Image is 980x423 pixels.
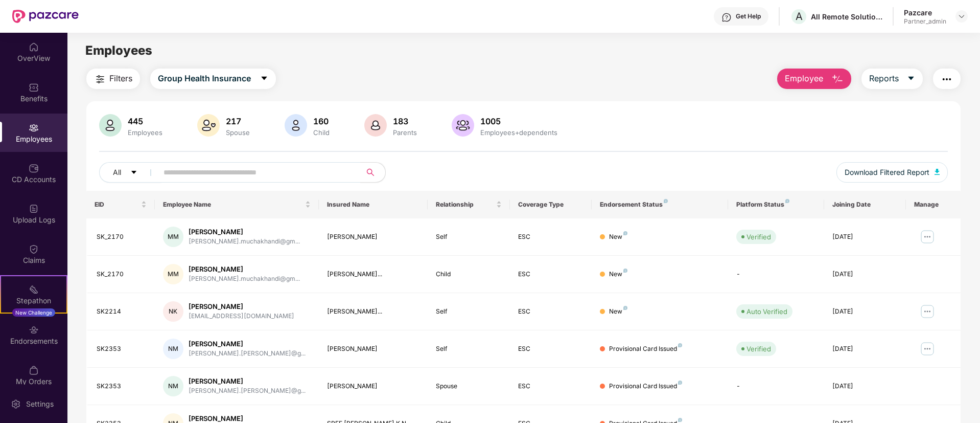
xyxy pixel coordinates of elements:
div: Self [436,307,501,317]
img: svg+xml;base64,PHN2ZyB4bWxucz0iaHR0cDovL3d3dy53My5vcmcvMjAwMC9zdmciIHhtbG5zOnhsaW5rPSJodHRwOi8vd3... [452,114,474,137]
span: Group Health Insurance [158,72,251,85]
span: All [113,167,121,178]
div: Spouse [436,382,501,391]
button: search [360,162,386,183]
img: svg+xml;base64,PHN2ZyB4bWxucz0iaHR0cDovL3d3dy53My5vcmcvMjAwMC9zdmciIHhtbG5zOnhsaW5rPSJodHRwOi8vd3... [935,169,940,175]
div: 160 [311,116,332,126]
span: caret-down [907,74,915,83]
img: svg+xml;base64,PHN2ZyB4bWxucz0iaHR0cDovL3d3dy53My5vcmcvMjAwMC9zdmciIHhtbG5zOnhsaW5rPSJodHRwOi8vd3... [285,114,307,137]
div: [PERSON_NAME] [327,232,420,242]
img: svg+xml;base64,PHN2ZyB4bWxucz0iaHR0cDovL3d3dy53My5vcmcvMjAwMC9zdmciIHdpZHRoPSI4IiBoZWlnaHQ9IjgiIH... [678,381,682,385]
div: Stepathon [1,296,66,306]
div: 217 [224,116,252,126]
img: manageButton [919,303,936,320]
span: Download Filtered Report [845,167,929,178]
img: svg+xml;base64,PHN2ZyBpZD0iRW1wbG95ZWVzIiB4bWxucz0iaHR0cDovL3d3dy53My5vcmcvMjAwMC9zdmciIHdpZHRoPS... [29,123,39,133]
div: Pazcare [904,8,946,17]
div: MM [163,227,183,247]
div: SK2353 [97,344,147,354]
img: manageButton [919,229,936,245]
img: svg+xml;base64,PHN2ZyBpZD0iTXlfT3JkZXJzIiBkYXRhLW5hbWU9Ik15IE9yZGVycyIgeG1sbnM9Imh0dHA6Ly93d3cudz... [29,365,39,375]
img: svg+xml;base64,PHN2ZyBpZD0iRHJvcGRvd24tMzJ4MzIiIHhtbG5zPSJodHRwOi8vd3d3LnczLm9yZy8yMDAwL3N2ZyIgd2... [958,12,966,20]
div: Provisional Card Issued [609,382,682,391]
div: NM [163,339,183,359]
div: New Challenge [12,308,55,317]
div: ESC [518,382,584,391]
div: Get Help [736,12,761,20]
div: ESC [518,344,584,354]
div: Platform Status [736,201,815,209]
img: New Pazcare Logo [12,10,79,23]
div: Employees [126,128,165,137]
th: Employee Name [155,191,319,218]
button: Download Filtered Report [836,162,948,183]
div: Self [436,232,501,242]
img: svg+xml;base64,PHN2ZyB4bWxucz0iaHR0cDovL3d3dy53My5vcmcvMjAwMC9zdmciIHhtbG5zOnhsaW5rPSJodHRwOi8vd3... [99,114,122,137]
div: ESC [518,232,584,242]
div: Child [436,270,501,279]
img: svg+xml;base64,PHN2ZyBpZD0iU2V0dGluZy0yMHgyMCIgeG1sbnM9Imh0dHA6Ly93d3cudzMub3JnLzIwMDAvc3ZnIiB3aW... [11,399,21,409]
img: svg+xml;base64,PHN2ZyBpZD0iSG9tZSIgeG1sbnM9Imh0dHA6Ly93d3cudzMub3JnLzIwMDAvc3ZnIiB3aWR0aD0iMjAiIG... [29,42,39,52]
div: [PERSON_NAME]... [327,270,420,279]
td: - [728,368,824,405]
span: Filters [109,72,132,85]
div: Endorsement Status [600,201,720,209]
img: svg+xml;base64,PHN2ZyB4bWxucz0iaHR0cDovL3d3dy53My5vcmcvMjAwMC9zdmciIHdpZHRoPSIyNCIgaGVpZ2h0PSIyNC... [94,73,106,85]
img: svg+xml;base64,PHN2ZyB4bWxucz0iaHR0cDovL3d3dy53My5vcmcvMjAwMC9zdmciIHdpZHRoPSI4IiBoZWlnaHQ9IjgiIH... [623,306,627,310]
div: [DATE] [832,382,898,391]
img: svg+xml;base64,PHN2ZyB4bWxucz0iaHR0cDovL3d3dy53My5vcmcvMjAwMC9zdmciIHdpZHRoPSI4IiBoZWlnaHQ9IjgiIH... [785,199,789,203]
div: NM [163,376,183,396]
button: Filters [86,69,140,89]
button: Group Health Insurancecaret-down [150,69,276,89]
span: caret-down [130,169,137,177]
img: svg+xml;base64,PHN2ZyB4bWxucz0iaHR0cDovL3d3dy53My5vcmcvMjAwMC9zdmciIHhtbG5zOnhsaW5rPSJodHRwOi8vd3... [197,114,220,137]
th: Manage [906,191,961,218]
div: [DATE] [832,232,898,242]
div: Child [311,128,332,137]
div: Parents [391,128,419,137]
span: Employees [85,43,152,58]
img: svg+xml;base64,PHN2ZyBpZD0iRW5kb3JzZW1lbnRzIiB4bWxucz0iaHR0cDovL3d3dy53My5vcmcvMjAwMC9zdmciIHdpZH... [29,325,39,335]
div: [PERSON_NAME].muchakhandi@gm... [189,274,300,284]
span: Employee Name [163,201,303,209]
div: All Remote Solutions Private Limited [811,12,882,21]
span: Relationship [436,201,494,209]
div: SK_2170 [97,232,147,242]
img: svg+xml;base64,PHN2ZyB4bWxucz0iaHR0cDovL3d3dy53My5vcmcvMjAwMC9zdmciIHdpZHRoPSI4IiBoZWlnaHQ9IjgiIH... [623,231,627,235]
div: Verified [746,344,771,354]
div: [PERSON_NAME] [327,344,420,354]
div: [PERSON_NAME] [189,227,300,237]
img: svg+xml;base64,PHN2ZyB4bWxucz0iaHR0cDovL3d3dy53My5vcmcvMjAwMC9zdmciIHdpZHRoPSI4IiBoZWlnaHQ9IjgiIH... [664,199,668,203]
div: [PERSON_NAME] [189,339,306,349]
span: A [796,10,803,23]
div: MM [163,264,183,284]
div: [PERSON_NAME].muchakhandi@gm... [189,237,300,247]
div: [DATE] [832,307,898,317]
div: [PERSON_NAME] [189,302,294,311]
img: svg+xml;base64,PHN2ZyB4bWxucz0iaHR0cDovL3d3dy53My5vcmcvMjAwMC9zdmciIHdpZHRoPSIyMSIgaGVpZ2h0PSIyMC... [29,284,39,295]
div: 445 [126,116,165,126]
div: ESC [518,307,584,317]
th: Relationship [428,191,509,218]
th: Joining Date [824,191,906,218]
span: caret-down [260,74,268,83]
div: [PERSON_NAME] [189,376,306,386]
th: EID [86,191,155,218]
div: New [609,307,627,317]
div: Auto Verified [746,306,787,317]
span: EID [95,201,139,209]
div: Provisional Card Issued [609,344,682,354]
div: Employees+dependents [478,128,559,137]
img: svg+xml;base64,PHN2ZyBpZD0iQmVuZWZpdHMiIHhtbG5zPSJodHRwOi8vd3d3LnczLm9yZy8yMDAwL3N2ZyIgd2lkdGg9Ij... [29,82,39,93]
div: 183 [391,116,419,126]
span: search [360,168,380,176]
img: manageButton [919,341,936,357]
div: New [609,232,627,242]
div: SK_2170 [97,270,147,279]
img: svg+xml;base64,PHN2ZyB4bWxucz0iaHR0cDovL3d3dy53My5vcmcvMjAwMC9zdmciIHhtbG5zOnhsaW5rPSJodHRwOi8vd3... [831,73,844,85]
img: svg+xml;base64,PHN2ZyB4bWxucz0iaHR0cDovL3d3dy53My5vcmcvMjAwMC9zdmciIHdpZHRoPSIyNCIgaGVpZ2h0PSIyNC... [941,73,953,85]
td: - [728,256,824,293]
div: 1005 [478,116,559,126]
div: NK [163,301,183,322]
button: Employee [777,69,851,89]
